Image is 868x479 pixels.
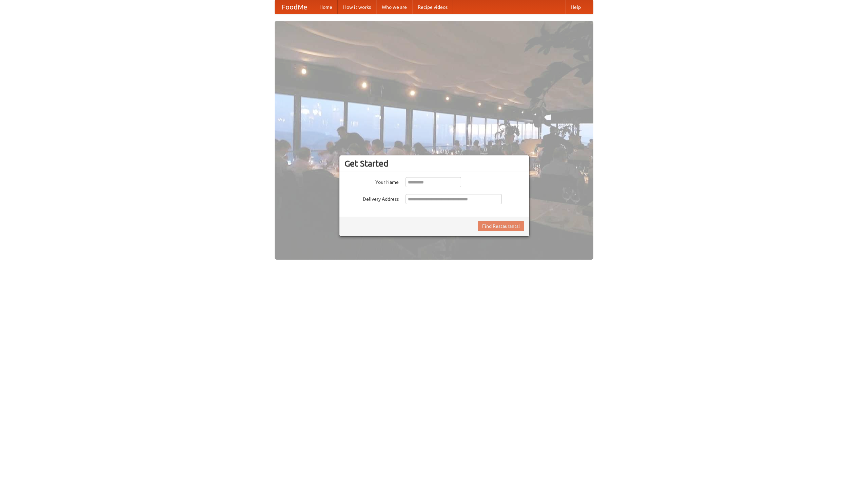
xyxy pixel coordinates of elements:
a: FoodMe [275,0,314,14]
a: Help [565,0,586,14]
a: Recipe videos [412,0,453,14]
label: Your Name [344,177,399,186]
a: Who we are [376,0,412,14]
button: Find Restaurants! [478,221,524,231]
a: How it works [338,0,376,14]
h3: Get Started [344,158,524,169]
label: Delivery Address [344,194,399,202]
a: Home [314,0,338,14]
